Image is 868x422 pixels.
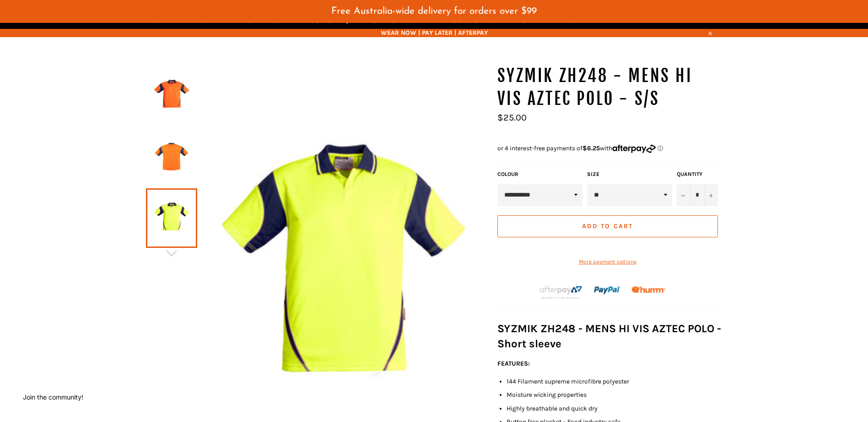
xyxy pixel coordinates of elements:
[146,28,722,37] span: WEAR NOW | PAY LATER | AFTERPAY
[507,377,722,386] li: 144 Filament supreme microfibre polyester
[497,258,718,266] a: More payment options
[497,170,582,178] label: COLOUR
[507,390,722,399] li: Moisture wicking properties
[507,404,722,413] li: Highly breathable and quick dry
[677,184,690,206] button: Reduce item quantity by one
[497,360,530,367] strong: FEATURES:
[497,112,527,123] span: $25.00
[631,286,665,293] img: Humm_core_logo_RGB-01_300x60px_small_195d8312-4386-4de7-b182-0ef9b6303a37.png
[677,170,718,178] label: Quantity
[151,132,193,182] img: SYZMIK ZH248 - Mens Hi Vis Aztec Polo - S/S - Workin' Gear
[23,393,83,401] button: Join the community!
[594,277,621,304] img: paypal.png
[497,321,722,351] h3: SYZMIK ZH248 - MENS HI VIS AZTEC POLO - Short sleeve
[539,285,583,300] img: Afterpay-Logo-on-dark-bg_large.png
[497,215,718,237] button: Add to Cart
[587,170,672,178] label: Size
[151,70,193,121] img: SYZMIK ZH248 - Mens Hi Vis Aztec Polo - S/S - Workin' Gear
[704,184,718,206] button: Increase item quantity by one
[497,65,722,110] h1: SYZMIK ZH248 - Mens Hi Vis Aztec Polo - S/S
[582,222,633,230] span: Add to Cart
[331,6,537,16] span: Free Australia-wide delivery for orders over $99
